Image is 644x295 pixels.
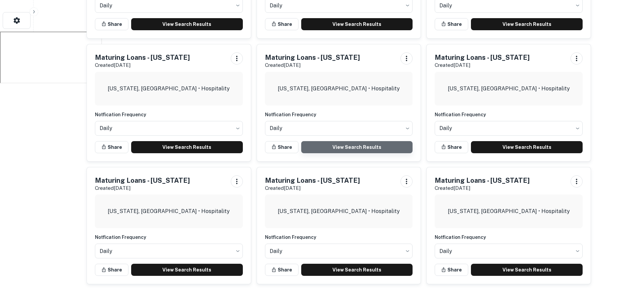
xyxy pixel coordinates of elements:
p: [US_STATE], [GEOGRAPHIC_DATA] • Hospitality [108,207,230,215]
button: Share [95,141,128,153]
a: View Search Results [131,264,243,276]
h5: Maturing Loans - [US_STATE] [435,52,530,62]
p: Created [DATE] [95,61,190,69]
button: Share [265,18,299,30]
a: View Search Results [131,18,243,30]
a: View Search Results [471,18,583,30]
button: Share [265,141,299,153]
p: [US_STATE], [GEOGRAPHIC_DATA] • Hospitality [448,207,570,215]
h5: Maturing Loans - [US_STATE] [265,175,360,185]
div: Without label [95,242,243,260]
a: View Search Results [301,264,413,276]
iframe: Chat Widget [610,241,644,273]
h5: Maturing Loans - [US_STATE] [435,175,530,185]
button: Share [435,141,468,153]
a: View Search Results [131,141,243,153]
p: [US_STATE], [GEOGRAPHIC_DATA] • Hospitality [278,207,400,215]
button: Share [95,18,128,30]
button: Share [265,264,299,276]
h5: Maturing Loans - [US_STATE] [95,175,190,185]
h6: Notfication Frequency [95,111,243,118]
p: Created [DATE] [265,184,360,192]
h6: Notfication Frequency [95,234,243,241]
div: Without label [435,242,583,260]
h6: Notfication Frequency [435,111,583,118]
h6: Notfication Frequency [435,234,583,241]
p: [US_STATE], [GEOGRAPHIC_DATA] • Hospitality [108,85,230,93]
h5: Maturing Loans - [US_STATE] [265,52,360,62]
a: View Search Results [301,18,413,30]
a: View Search Results [471,264,583,276]
p: [US_STATE], [GEOGRAPHIC_DATA] • Hospitality [448,85,570,93]
p: Created [DATE] [265,61,360,69]
div: Without label [265,242,413,260]
p: Created [DATE] [95,184,190,192]
a: View Search Results [471,141,583,153]
div: Without label [265,119,413,138]
button: Share [435,264,468,276]
div: Without label [95,119,243,138]
button: Share [95,264,128,276]
p: Created [DATE] [435,61,530,69]
h6: Notfication Frequency [265,111,413,118]
h5: Maturing Loans - [US_STATE] [95,52,190,62]
p: Created [DATE] [435,184,530,192]
h6: Notfication Frequency [265,234,413,241]
a: View Search Results [301,141,413,153]
button: Share [435,18,468,30]
p: [US_STATE], [GEOGRAPHIC_DATA] • Hospitality [278,85,400,93]
div: Without label [435,119,583,138]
